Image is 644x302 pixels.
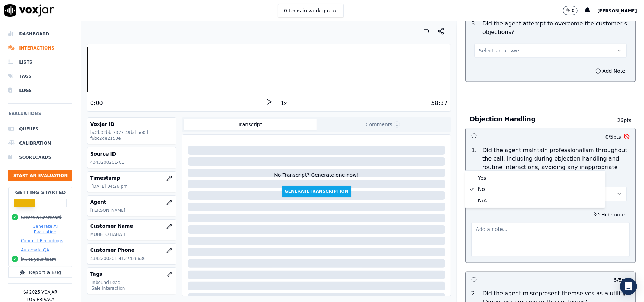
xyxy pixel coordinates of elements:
[431,99,447,108] div: 58:37
[591,66,630,76] button: Add Note
[597,6,644,15] button: [PERSON_NAME]
[8,27,72,41] a: Dashboard
[597,8,637,13] span: [PERSON_NAME]
[90,222,173,230] h3: Customer Name
[604,117,631,124] p: 26 pts
[479,47,521,54] span: Select an answer
[8,69,72,83] a: Tags
[620,278,637,295] div: Open Intercom Messenger
[90,256,173,261] p: 4343200201-4127426636
[90,232,173,237] p: MUHETO BAHATI
[590,210,630,220] button: Hide note
[8,55,72,69] a: Lists
[92,280,173,285] p: Inbound Lead
[90,198,173,205] h3: Agent
[394,121,400,128] span: 0
[29,289,57,295] p: 2025 Voxjar
[21,238,63,244] button: Connect Recordings
[8,150,72,164] a: Scorecards
[317,119,449,130] button: Comments
[90,130,173,141] p: bc2b02bb-7377-49bd-ae0d-f6bc2de2150e
[563,6,578,15] button: 0
[467,195,604,206] div: N/A
[469,19,480,36] p: 3 .
[21,256,56,262] button: Invite your team
[90,99,103,108] div: 0:00
[467,184,604,195] div: No
[614,277,630,284] p: 5 / 5 pts
[90,271,173,278] h3: Tags
[90,150,173,157] h3: Source ID
[563,6,585,15] button: 0
[572,8,575,13] p: 0
[8,109,72,122] h6: Evaluations
[21,215,62,220] button: Create a Scorecard
[92,285,173,291] p: Sale Interaction
[184,119,317,130] button: Transcript
[274,172,359,186] div: No Transcript? Generate one now!
[467,172,604,184] div: Yes
[8,41,72,55] a: Interactions
[482,19,630,36] p: Did the agent attempt to overcome the customer's objections?
[15,189,66,196] h2: Getting Started
[90,121,173,128] h3: Voxjar ID
[90,174,173,181] h3: Timestamp
[4,4,54,17] img: voxjar logo
[282,186,351,197] button: GenerateTranscription
[90,159,173,165] p: 4343200201-C1
[21,223,69,235] button: Generate AI Evaluation
[605,133,621,140] p: 0 / 5 pts
[470,115,604,124] h3: Objection Handling
[8,122,72,136] a: Queues
[8,170,72,181] button: Start an Evaluation
[21,247,49,253] button: Automate QA
[90,208,173,213] p: [PERSON_NAME]
[92,184,173,189] p: [DATE] 04:26 pm
[8,83,72,98] a: Logs
[278,4,344,17] button: 0items in work queue
[469,146,480,180] p: 1 .
[8,136,72,150] a: Calibration
[8,267,72,278] button: Report a Bug
[482,146,630,180] p: Did the agent maintain professionalism throughout the call, including during objection handling a...
[279,98,288,108] button: 1x
[90,246,173,254] h3: Customer Phone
